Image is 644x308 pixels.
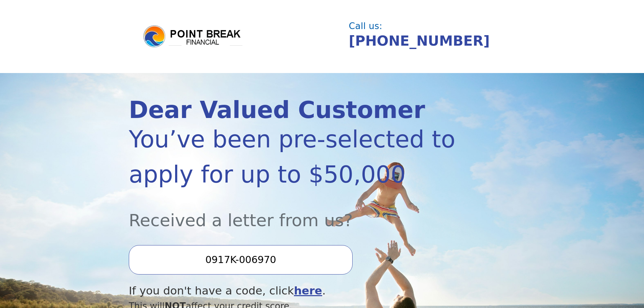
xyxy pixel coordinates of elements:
a: here [294,284,322,297]
img: logo.png [142,24,244,49]
div: If you don't have a code, click . [129,283,457,299]
div: Received a letter from us? [129,192,457,233]
div: Call us: [349,22,510,30]
div: Dear Valued Customer [129,98,457,122]
a: [PHONE_NUMBER] [349,33,490,49]
input: Enter your Offer Code: [129,245,353,274]
div: You’ve been pre-selected to apply for up to $50,000 [129,122,457,192]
